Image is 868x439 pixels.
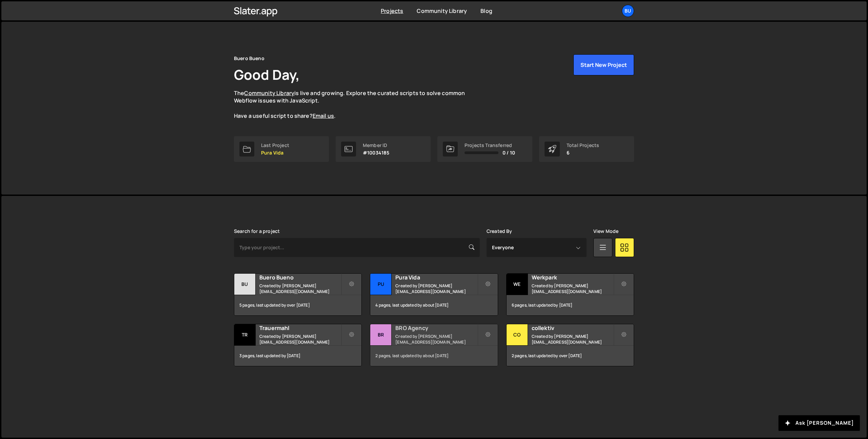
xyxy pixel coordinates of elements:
[234,136,329,162] a: Last Project Pura Vida
[234,346,361,366] div: 3 pages, last updated by [DATE]
[313,112,334,120] a: Email us
[487,228,512,234] label: Created By
[370,274,392,295] div: Pu
[363,150,389,156] p: #10034185
[465,143,515,148] div: Projects Transferred
[480,7,492,15] a: Blog
[234,238,480,257] input: Type your project...
[234,324,362,366] a: Tr Trauermahl Created by [PERSON_NAME][EMAIL_ADDRESS][DOMAIN_NAME] 3 pages, last updated by [DATE]
[395,324,477,332] h2: BRO Agency
[234,273,362,316] a: Bu Buero Bueno Created by [PERSON_NAME][EMAIL_ADDRESS][DOMAIN_NAME] 5 pages, last updated by over...
[234,65,300,84] h1: Good Day,
[573,54,634,75] button: Start New Project
[234,274,256,295] div: Bu
[370,324,498,366] a: BR BRO Agency Created by [PERSON_NAME][EMAIL_ADDRESS][DOMAIN_NAME] 2 pages, last updated by about...
[507,295,634,315] div: 6 pages, last updated by [DATE]
[502,150,515,156] span: 0 / 10
[506,273,634,316] a: We Werkpark Created by [PERSON_NAME][EMAIL_ADDRESS][DOMAIN_NAME] 6 pages, last updated by [DATE]
[622,5,634,17] a: Bu
[532,324,613,332] h2: collektiv
[234,228,280,234] label: Search for a project
[778,415,860,431] button: Ask [PERSON_NAME]
[507,324,528,346] div: co
[593,228,618,234] label: View Mode
[259,333,341,345] small: Created by [PERSON_NAME][EMAIL_ADDRESS][DOMAIN_NAME]
[507,346,634,366] div: 2 pages, last updated by over [DATE]
[234,89,478,120] p: The is live and growing. Explore the curated scripts to solve common Webflow issues with JavaScri...
[507,274,528,295] div: We
[261,143,289,148] div: Last Project
[381,7,403,15] a: Projects
[370,295,497,315] div: 4 pages, last updated by about [DATE]
[506,324,634,366] a: co collektiv Created by [PERSON_NAME][EMAIL_ADDRESS][DOMAIN_NAME] 2 pages, last updated by over [...
[259,274,341,281] h2: Buero Bueno
[234,295,361,315] div: 5 pages, last updated by over [DATE]
[259,283,341,294] small: Created by [PERSON_NAME][EMAIL_ADDRESS][DOMAIN_NAME]
[532,283,613,294] small: Created by [PERSON_NAME][EMAIL_ADDRESS][DOMAIN_NAME]
[261,150,289,156] p: Pura Vida
[370,273,498,316] a: Pu Pura Vida Created by [PERSON_NAME][EMAIL_ADDRESS][DOMAIN_NAME] 4 pages, last updated by about ...
[363,143,389,148] div: Member ID
[259,324,341,332] h2: Trauermahl
[567,143,599,148] div: Total Projects
[532,333,613,345] small: Created by [PERSON_NAME][EMAIL_ADDRESS][DOMAIN_NAME]
[234,54,264,62] div: Buero Bueno
[395,333,477,345] small: Created by [PERSON_NAME][EMAIL_ADDRESS][DOMAIN_NAME]
[395,283,477,294] small: Created by [PERSON_NAME][EMAIL_ADDRESS][DOMAIN_NAME]
[532,274,613,281] h2: Werkpark
[567,150,599,156] p: 6
[417,7,467,15] a: Community Library
[370,346,497,366] div: 2 pages, last updated by about [DATE]
[370,324,392,346] div: BR
[395,274,477,281] h2: Pura Vida
[244,89,294,97] a: Community Library
[234,324,256,346] div: Tr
